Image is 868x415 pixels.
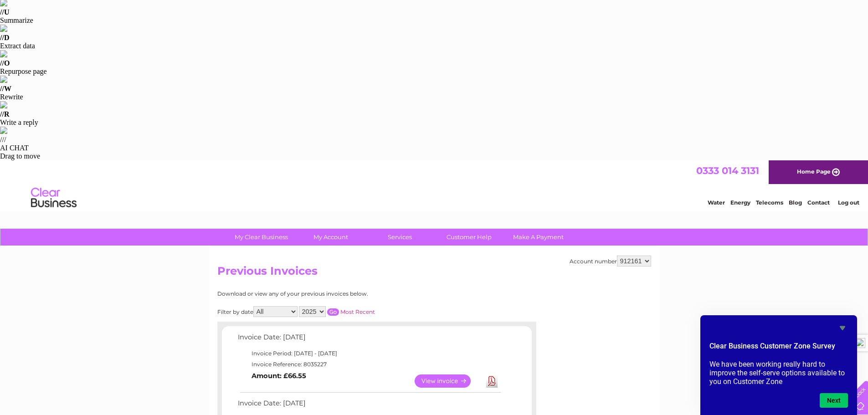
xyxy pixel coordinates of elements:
a: Make A Payment [501,229,576,246]
a: Telecoms [756,39,783,46]
a: Download [486,374,498,388]
a: Contact [807,39,830,46]
img: logo.png [31,24,77,51]
button: Next question [820,393,848,408]
div: Download or view any of your previous invoices below. [217,291,457,297]
a: Water [708,39,725,46]
p: We have been working really hard to improve the self-serve options available to you on Customer Zone [709,360,848,386]
a: My Account [293,229,368,246]
a: Log out [838,39,859,46]
td: Invoice Date: [DATE] [236,331,502,348]
a: My Clear Business [224,229,299,246]
a: Blog [789,39,802,46]
button: Hide survey [837,323,848,333]
a: View [415,374,482,388]
td: Invoice Date: [DATE] [236,397,502,414]
a: Customer Help [431,229,507,246]
a: Most Recent [340,308,375,315]
td: Invoice Period: [DATE] - [DATE] [236,348,502,359]
div: Filter by date [217,306,457,317]
b: Amount: £66.55 [252,372,306,380]
div: Clear Business Customer Zone Survey [709,323,848,408]
div: Clear Business is a trading name of Verastar Limited (registered in [GEOGRAPHIC_DATA] No. 3667643... [219,5,650,44]
a: 0333 014 3131 [696,5,759,16]
a: Energy [730,39,750,46]
div: Account number [570,256,651,266]
a: Services [362,229,437,246]
h2: Previous Invoices [217,265,651,282]
td: Invoice Reference: 8035227 [236,359,502,370]
h2: Clear Business Customer Zone Survey [709,341,848,356]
